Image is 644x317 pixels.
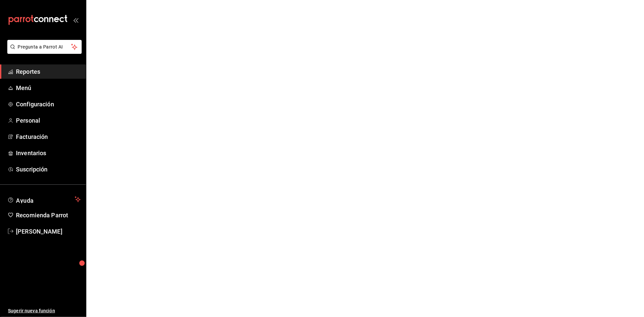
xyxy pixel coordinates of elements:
span: Configuración [16,100,81,109]
button: open_drawer_menu [73,17,78,23]
span: Suscripción [16,165,81,174]
span: Facturación [16,132,81,141]
button: Pregunta a Parrot AI [7,40,82,54]
span: Ayuda [16,195,72,203]
span: Recomienda Parrot [16,211,81,220]
span: Personal [16,116,81,125]
span: [PERSON_NAME] [16,227,81,236]
span: Sugerir nueva función [8,307,81,314]
span: Pregunta a Parrot AI [18,44,71,51]
span: Inventarios [16,149,81,158]
span: Menú [16,83,81,92]
a: Pregunta a Parrot AI [5,48,82,55]
span: Reportes [16,67,81,76]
